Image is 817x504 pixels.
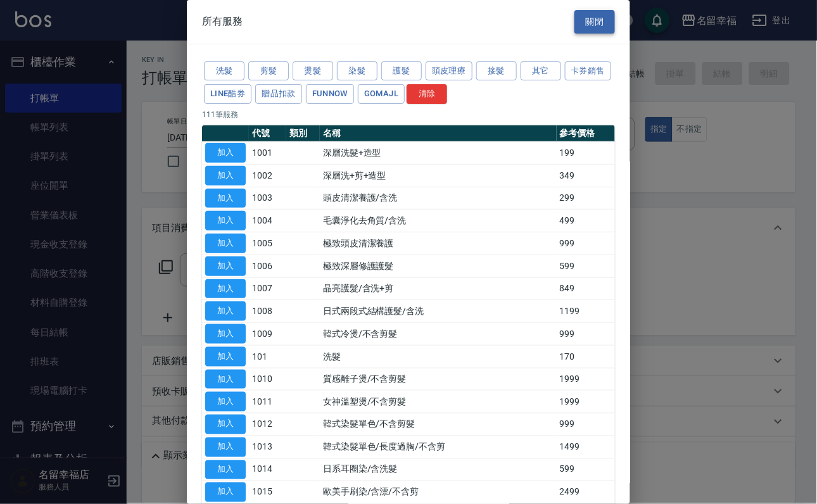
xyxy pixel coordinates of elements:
td: 170 [557,345,616,368]
p: 111 筆服務 [202,109,615,120]
td: 999 [557,232,616,255]
td: 韓式染髮單色/長度過胸/不含剪 [320,436,557,458]
button: 加入 [205,415,246,434]
button: 洗髮 [204,61,244,81]
button: 燙髮 [293,61,333,81]
th: 類別 [286,125,320,142]
td: 1999 [557,391,616,413]
td: 999 [557,413,616,436]
td: 199 [557,142,616,165]
td: 深層洗+剪+造型 [320,164,557,187]
button: 加入 [205,279,246,299]
td: 女神溫塑燙/不含剪髮 [320,391,557,413]
td: 韓式染髮單色/不含剪髮 [320,413,557,436]
td: 1009 [249,323,286,346]
td: 頭皮清潔養護/含洗 [320,187,557,210]
button: 加入 [205,301,246,321]
td: 499 [557,210,616,232]
button: 加入 [205,256,246,276]
td: 極致深層修護護髮 [320,255,557,277]
td: 質感離子燙/不含剪髮 [320,368,557,391]
td: 1012 [249,413,286,436]
span: 所有服務 [202,15,243,28]
td: 299 [557,187,616,210]
button: 其它 [521,61,561,81]
td: 599 [557,255,616,277]
td: 1005 [249,232,286,255]
th: 代號 [249,125,286,142]
td: 1999 [557,368,616,391]
button: 剪髮 [248,61,289,81]
button: 加入 [205,166,246,186]
button: 卡券銷售 [565,61,612,81]
td: 1001 [249,142,286,165]
button: 加入 [205,392,246,412]
button: 加入 [205,347,246,367]
td: 日式兩段式結構護髮/含洗 [320,300,557,323]
td: 1008 [249,300,286,323]
td: 晶亮護髮/含洗+剪 [320,277,557,300]
td: 日系耳圈染/含洗髮 [320,458,557,481]
button: 加入 [205,211,246,230]
button: FUNNOW [306,84,354,104]
button: GOMAJL [358,84,405,104]
td: 599 [557,458,616,481]
td: 1004 [249,210,286,232]
td: 1003 [249,187,286,210]
td: 1002 [249,164,286,187]
button: 染髮 [337,61,377,81]
button: 贈品扣款 [255,84,302,104]
td: 韓式冷燙/不含剪髮 [320,323,557,346]
button: 加入 [205,438,246,457]
button: 清除 [407,84,447,104]
td: 2499 [557,481,616,504]
td: 深層洗髮+造型 [320,142,557,165]
td: 1013 [249,436,286,458]
button: 加入 [205,324,246,344]
button: LINE酷券 [204,84,251,104]
td: 999 [557,323,616,346]
button: 關閉 [574,10,615,34]
td: 1006 [249,255,286,277]
td: 1499 [557,436,616,458]
td: 歐美手刷染/含漂/不含剪 [320,481,557,504]
th: 名稱 [320,125,557,142]
td: 極致頭皮清潔養護 [320,232,557,255]
td: 349 [557,164,616,187]
button: 加入 [205,189,246,208]
button: 加入 [205,460,246,480]
button: 加入 [205,143,246,163]
td: 1015 [249,481,286,504]
td: 1199 [557,300,616,323]
button: 加入 [205,234,246,253]
td: 1010 [249,368,286,391]
td: 洗髮 [320,345,557,368]
td: 1011 [249,391,286,413]
td: 849 [557,277,616,300]
button: 護髮 [381,61,422,81]
button: 加入 [205,482,246,502]
button: 加入 [205,370,246,389]
button: 接髮 [476,61,517,81]
button: 頭皮理療 [426,61,472,81]
td: 1007 [249,277,286,300]
th: 參考價格 [557,125,616,142]
td: 毛囊淨化去角質/含洗 [320,210,557,232]
td: 1014 [249,458,286,481]
td: 101 [249,345,286,368]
